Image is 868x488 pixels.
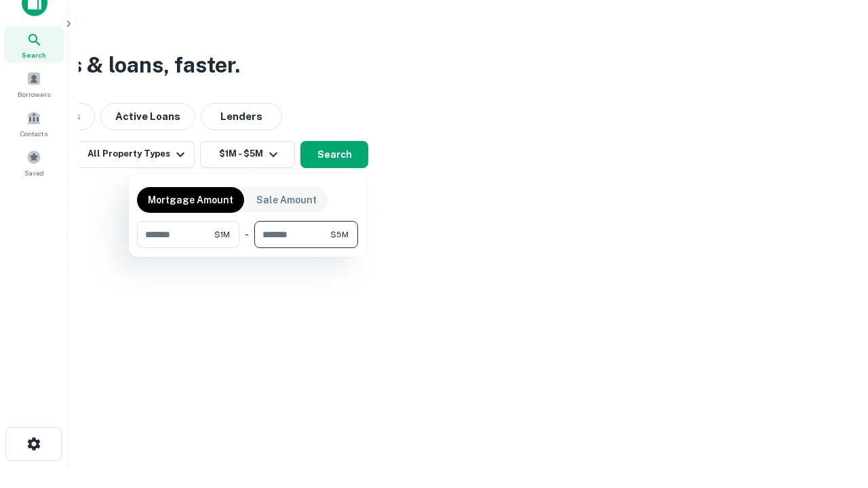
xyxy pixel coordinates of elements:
[800,380,868,445] iframe: Chat Widget
[330,228,349,241] span: $5M
[245,221,249,248] div: -
[148,192,233,207] p: Mortgage Amount
[256,192,317,207] p: Sale Amount
[214,228,230,241] span: $1M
